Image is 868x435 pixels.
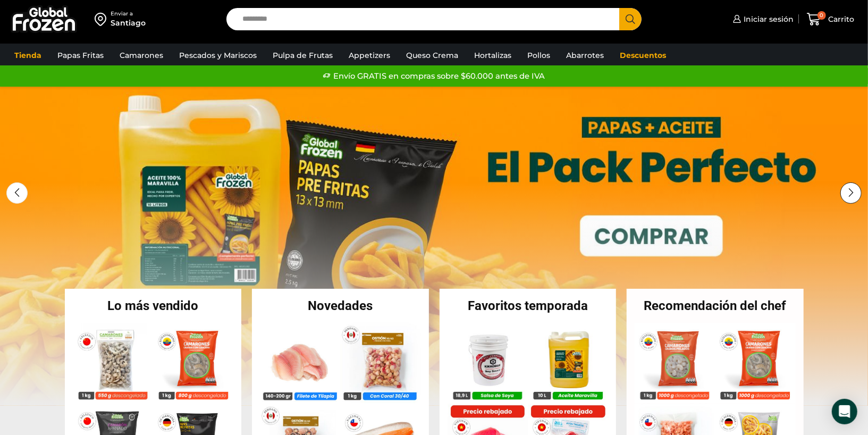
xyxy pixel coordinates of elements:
[114,45,168,65] a: Camarones
[174,45,262,65] a: Pescados y Mariscos
[730,9,794,30] a: Iniciar sesión
[840,182,862,204] div: Next slide
[65,299,242,312] h2: Lo más vendido
[804,7,857,32] a: 0 Carrito
[469,45,517,65] a: Hortalizas
[818,11,826,20] span: 0
[401,45,464,65] a: Queso Crema
[52,45,109,65] a: Papas Fritas
[95,10,111,28] img: address-field-icon.svg
[343,45,395,65] a: Appetizers
[522,45,555,65] a: Pollos
[111,18,146,28] div: Santiago
[741,14,794,24] span: Iniciar sesión
[826,14,855,24] span: Carrito
[619,8,642,30] button: Search button
[627,299,804,312] h2: Recomendación del chef
[267,45,338,65] a: Pulpa de Frutas
[252,299,429,312] h2: Novedades
[6,182,28,204] div: Previous slide
[561,45,609,65] a: Abarrotes
[111,10,146,18] div: Enviar a
[832,399,857,424] div: Open Intercom Messenger
[9,45,47,65] a: Tienda
[614,45,671,65] a: Descuentos
[440,299,617,312] h2: Favoritos temporada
